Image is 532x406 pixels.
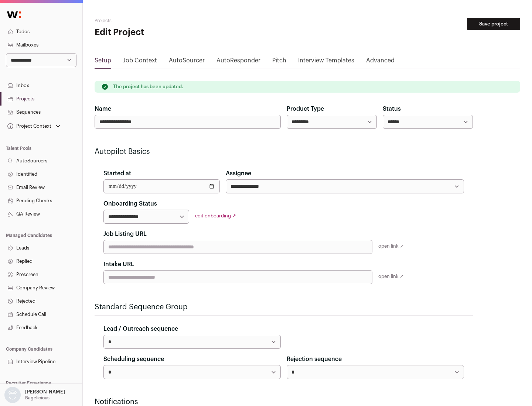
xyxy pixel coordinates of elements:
h2: Standard Sequence Group [95,302,473,312]
p: The project has been updated. [113,84,183,90]
button: Save project [467,18,520,30]
p: [PERSON_NAME] [25,389,65,395]
h2: Autopilot Basics [95,147,473,157]
label: Scheduling sequence [103,355,164,364]
label: Started at [103,169,131,178]
a: Interview Templates [298,56,354,68]
div: Project Context [6,123,51,129]
label: Lead / Outreach sequence [103,324,178,333]
h1: Edit Project [95,27,236,38]
button: Open dropdown [3,387,66,403]
label: Assignee [226,169,251,178]
a: AutoSourcer [169,56,205,68]
a: Pitch [272,56,286,68]
label: Name [95,104,111,113]
p: Bagelicious [25,395,50,401]
button: Open dropdown [6,121,62,131]
label: Rejection sequence [287,355,342,364]
img: Wellfound [3,7,25,22]
a: AutoResponder [216,56,260,68]
label: Status [383,104,401,113]
label: Job Listing URL [103,230,147,238]
label: Product Type [287,104,324,113]
a: Setup [95,56,111,68]
a: edit onboarding ↗ [195,213,236,218]
img: nopic.png [4,387,21,403]
a: Advanced [366,56,395,68]
label: Intake URL [103,260,134,269]
label: Onboarding Status [103,199,157,208]
a: Job Context [123,56,157,68]
h2: Projects [95,18,236,24]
